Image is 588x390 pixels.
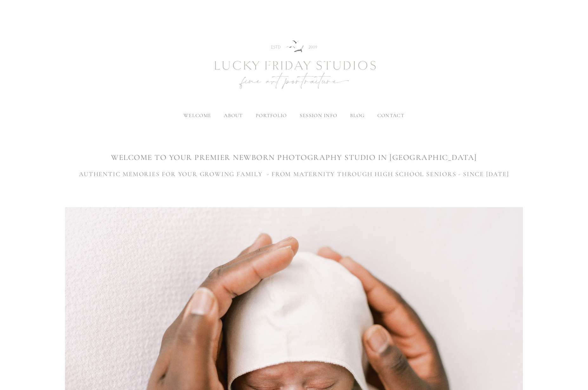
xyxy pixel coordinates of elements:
label: about [224,112,243,119]
h3: AUTHENTIC MEMORIES FOR YOUR GROWING FAMILY - FROM MATERNITY THROUGH HIGH SCHOOL SENIORS - SINCE [... [65,169,523,179]
a: blog [350,112,365,119]
h1: WELCOME TO YOUR premier newborn photography studio IN [GEOGRAPHIC_DATA] [65,152,523,163]
label: session info [300,112,337,119]
a: welcome [184,112,211,119]
label: portfolio [256,112,287,119]
a: contact [377,112,404,119]
img: Newborn Photography Denver | Lucky Friday Studios [180,18,408,113]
